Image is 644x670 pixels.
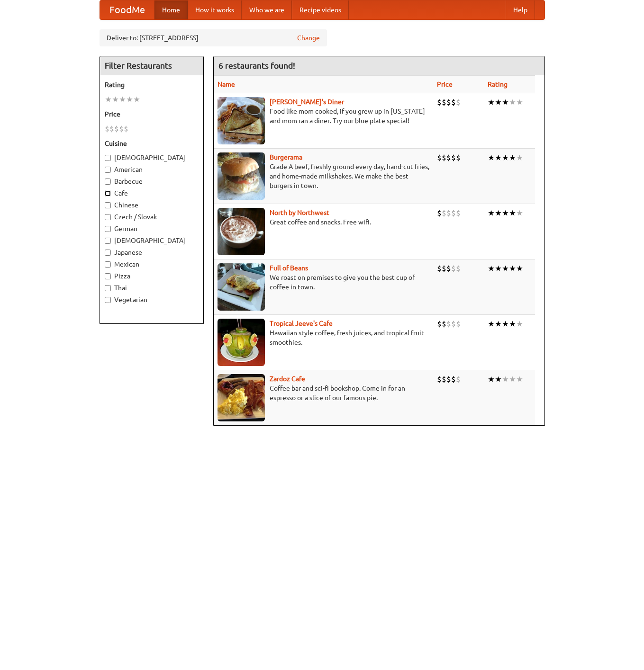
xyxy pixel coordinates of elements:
[105,177,199,186] label: Barbecue
[100,0,154,19] a: FoodMe
[451,374,456,384] li: $
[516,208,523,218] li: ★
[218,61,295,70] ng-pluralize: 6 restaurants found!
[105,200,199,210] label: Chinese
[509,208,516,218] li: ★
[456,263,461,274] li: $
[456,208,461,218] li: $
[105,226,111,232] input: German
[442,97,446,107] li: $
[126,94,133,105] li: ★
[270,375,305,383] a: Zardoz Cafe
[119,124,124,134] li: $
[105,139,199,148] h5: Cuisine
[446,152,451,163] li: $
[437,319,442,329] li: $
[451,263,456,274] li: $
[105,214,111,220] input: Czech / Slovak
[105,283,199,293] label: Thai
[437,208,442,218] li: $
[488,374,495,384] li: ★
[437,263,442,274] li: $
[218,208,265,255] img: north.jpg
[105,202,111,208] input: Chinese
[154,0,188,19] a: Home
[218,263,265,311] img: beans.jpg
[509,97,516,107] li: ★
[488,97,495,107] li: ★
[105,285,111,291] input: Thai
[502,97,509,107] li: ★
[495,319,502,329] li: ★
[105,179,111,185] input: Barbecue
[456,152,461,163] li: $
[105,188,199,198] label: Cafe
[442,374,446,384] li: $
[516,152,523,163] li: ★
[105,109,199,119] h5: Price
[105,94,112,105] li: ★
[105,297,111,303] input: Vegetarian
[509,152,516,163] li: ★
[270,209,329,216] b: North by Northwest
[509,263,516,274] li: ★
[437,152,442,163] li: $
[105,271,199,281] label: Pizza
[105,153,199,162] label: [DEMOGRAPHIC_DATA]
[218,217,429,227] p: Great coffee and snacks. Free wifi.
[502,152,509,163] li: ★
[502,208,509,218] li: ★
[442,263,446,274] li: $
[105,124,109,134] li: $
[218,152,265,200] img: burgerama.jpg
[495,152,502,163] li: ★
[451,152,456,163] li: $
[105,80,199,89] h5: Rating
[437,374,442,384] li: $
[105,236,199,245] label: [DEMOGRAPHIC_DATA]
[218,374,265,421] img: zardoz.jpg
[105,250,111,256] input: Japanese
[516,374,523,384] li: ★
[218,97,265,144] img: sallys.jpg
[105,190,111,197] input: Cafe
[516,263,523,274] li: ★
[270,320,333,327] a: Tropical Jeeve's Cafe
[292,0,349,19] a: Recipe videos
[495,97,502,107] li: ★
[488,80,508,88] a: Rating
[112,94,119,105] li: ★
[218,80,235,88] a: Name
[516,319,523,329] li: ★
[509,319,516,329] li: ★
[451,208,456,218] li: $
[218,384,429,402] p: Coffee bar and sci-fi bookshop. Come in for an espresso or a slice of our famous pie.
[218,273,429,292] p: We roast on premises to give you the best cup of coffee in town.
[456,319,461,329] li: $
[509,374,516,384] li: ★
[270,98,344,106] a: [PERSON_NAME]'s Diner
[105,248,199,257] label: Japanese
[451,319,456,329] li: $
[270,264,308,272] a: Full of Beans
[188,0,242,19] a: How it works
[105,167,111,173] input: American
[105,273,111,279] input: Pizza
[442,208,446,218] li: $
[442,152,446,163] li: $
[451,97,456,107] li: $
[109,124,114,134] li: $
[502,319,509,329] li: ★
[506,0,535,19] a: Help
[218,328,429,347] p: Hawaiian style coffee, fresh juices, and tropical fruit smoothies.
[218,319,265,366] img: jeeves.jpg
[495,263,502,274] li: ★
[488,208,495,218] li: ★
[105,165,199,174] label: American
[442,319,446,329] li: $
[446,208,451,218] li: $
